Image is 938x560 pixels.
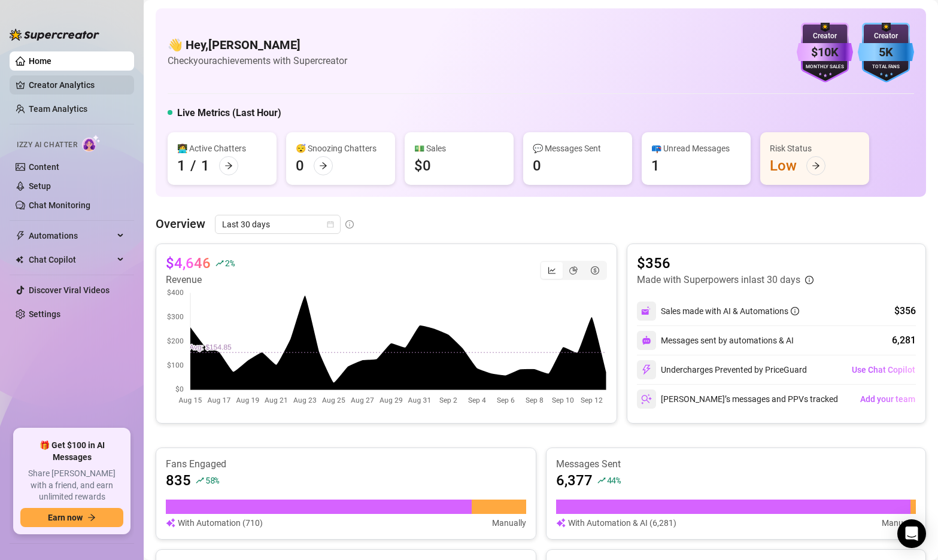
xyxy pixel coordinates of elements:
div: Undercharges Prevented by PriceGuard [637,360,807,379]
div: Sales made with AI & Automations [661,305,799,318]
div: [PERSON_NAME]’s messages and PPVs tracked [637,389,838,409]
div: Open Intercom Messenger [897,519,926,548]
article: $4,646 [166,254,211,273]
div: 5K [858,43,914,62]
span: Izzy AI Chatter [17,139,77,151]
div: Creator [797,31,853,42]
span: Earn now [48,513,83,522]
article: Fans Engaged [166,458,526,471]
article: Overview [156,215,205,233]
span: 🎁 Get $100 in AI Messages [20,440,123,463]
article: 835 [166,471,191,490]
a: Content [29,162,59,172]
div: $0 [414,156,431,175]
div: 0 [533,156,541,175]
div: Monthly Sales [797,63,853,71]
a: Settings [29,309,60,319]
div: Risk Status [770,142,860,155]
span: Share [PERSON_NAME] with a friend, and earn unlimited rewards [20,468,123,503]
article: 6,377 [556,471,593,490]
article: Made with Superpowers in last 30 days [637,273,800,287]
article: With Automation (710) [178,516,263,529]
span: Chat Copilot [29,250,114,269]
div: 💬 Messages Sent [533,142,623,155]
span: info-circle [791,307,799,315]
h5: Live Metrics (Last Hour) [177,106,281,120]
img: svg%3e [641,364,652,375]
img: blue-badge-DgoSNQY1.svg [858,23,914,83]
span: 58 % [205,474,219,486]
span: arrow-right [319,162,327,170]
span: info-circle [345,220,354,229]
div: 1 [201,156,210,175]
img: svg%3e [556,516,566,529]
span: info-circle [805,276,813,284]
span: 2 % [225,257,234,269]
span: Use Chat Copilot [852,365,915,375]
article: Revenue [166,273,234,287]
div: 6,281 [892,333,916,348]
span: arrow-right [224,162,233,170]
span: Add your team [860,394,915,404]
a: Discover Viral Videos [29,285,110,295]
article: Check your achievements with Supercreator [168,53,347,68]
img: Chat Copilot [16,255,23,264]
span: arrow-right [87,513,96,522]
div: segmented control [540,261,607,280]
span: rise [196,476,204,485]
a: Team Analytics [29,104,87,114]
img: purple-badge-B9DA21FR.svg [797,23,853,83]
div: Creator [858,31,914,42]
div: 1 [177,156,186,175]
span: 44 % [607,474,621,486]
div: $10K [797,43,853,62]
a: Home [29,56,51,66]
div: 👩‍💻 Active Chatters [177,142,267,155]
div: 📪 Unread Messages [651,142,741,155]
button: Use Chat Copilot [851,360,916,379]
div: 😴 Snoozing Chatters [296,142,385,155]
img: logo-BBDzfeDw.svg [10,29,99,41]
a: Chat Monitoring [29,200,90,210]
h4: 👋 Hey, [PERSON_NAME] [168,36,347,53]
img: svg%3e [166,516,175,529]
article: Manually [882,516,916,529]
button: Earn nowarrow-right [20,508,123,527]
span: rise [215,259,224,267]
article: $356 [637,254,813,273]
div: 0 [296,156,304,175]
img: AI Chatter [82,135,101,152]
span: dollar-circle [591,266,599,275]
span: Last 30 days [222,215,333,233]
img: svg%3e [641,394,652,404]
span: calendar [327,221,334,228]
div: $356 [894,304,916,318]
img: svg%3e [641,306,652,316]
article: Manually [492,516,526,529]
span: arrow-right [812,162,820,170]
a: Creator Analytics [29,75,125,95]
span: thunderbolt [16,231,25,241]
span: rise [597,476,606,485]
a: Setup [29,181,51,191]
article: Messages Sent [556,458,916,471]
div: 💵 Sales [414,142,504,155]
div: 1 [651,156,660,175]
article: With Automation & AI (6,281) [568,516,676,529]
div: Total Fans [858,63,914,71]
button: Add your team [860,389,916,409]
div: Messages sent by automations & AI [637,331,794,350]
span: pie-chart [569,266,578,275]
span: line-chart [548,266,556,275]
img: svg%3e [642,336,651,345]
span: Automations [29,226,114,245]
